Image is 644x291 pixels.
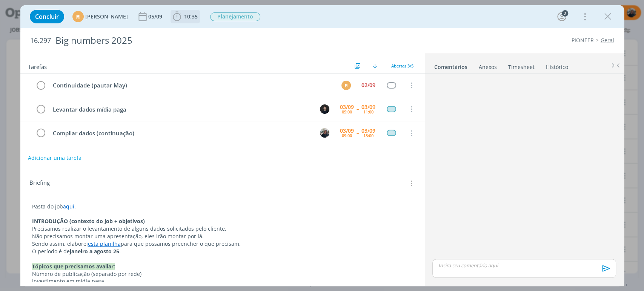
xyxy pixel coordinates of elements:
[361,104,375,110] div: 03/09
[562,10,568,17] div: 2
[373,64,377,68] img: arrow-down.svg
[210,12,260,21] span: Planejamento
[210,12,261,21] button: Planejamento
[434,60,468,71] a: Comentários
[32,203,413,210] p: Pasta do job .
[319,127,330,139] button: M
[363,133,373,138] div: 18:00
[391,63,413,69] span: Abertas 3/5
[32,263,115,270] strong: Tópicos que precisamos avaliar:
[32,225,413,233] p: Precisamos realizar o levantamento de alguns dados solicitados pelo cliente.
[508,60,535,71] a: Timesheet
[52,31,368,50] div: Big numbers 2025
[363,110,373,114] div: 11:00
[30,10,64,23] button: Concluir
[148,14,164,19] div: 05/09
[32,277,413,285] p: Investimento em mídia paga
[572,37,594,44] a: PIONEER
[28,151,82,165] button: Adicionar uma tarefa
[357,106,359,112] span: --
[30,37,51,45] span: 16.297
[72,11,84,22] div: M
[342,133,352,138] div: 09:00
[32,248,413,255] p: O período é de .
[85,14,128,19] span: [PERSON_NAME]
[361,128,375,133] div: 03/09
[320,128,329,138] img: M
[361,83,375,88] div: 02/09
[556,11,568,23] button: 2
[50,105,313,114] div: Levantar dados mídia paga
[171,11,200,23] button: 10:35
[32,270,413,278] p: Número de publicação (separado por rede)
[32,233,413,240] p: Não precisamos montar uma apresentação, eles irão montar por lá.
[28,61,47,70] span: Tarefas
[341,80,352,91] button: M
[340,104,354,110] div: 03/09
[479,63,497,71] div: Anexos
[601,37,614,44] a: Geral
[32,217,145,225] strong: INTRODUÇÃO (contexto do job + objetivos)
[546,60,569,71] a: Histórico
[50,129,313,138] div: Compilar dados (continuação)
[72,11,128,22] button: M[PERSON_NAME]
[340,128,354,133] div: 03/09
[319,103,330,115] button: C
[184,13,198,20] span: 10:35
[357,130,359,136] span: --
[63,203,74,210] a: aqui
[341,81,351,90] div: M
[35,14,59,20] span: Concluir
[50,81,335,90] div: Continuidade (pautar May)
[20,5,624,286] div: dialog
[32,240,413,248] p: Sendo assim, elaborei para que possamos preencher o que precisam.
[29,178,50,188] span: Briefing
[70,248,119,255] strong: janeiro a agosto 25
[88,240,121,247] a: esta planilha
[320,104,329,114] img: C
[342,110,352,114] div: 09:00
